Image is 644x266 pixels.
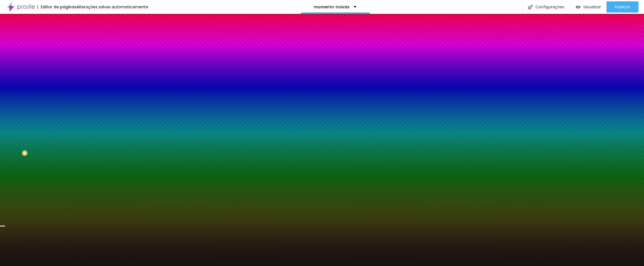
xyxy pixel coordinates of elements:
span: Publicar [615,5,630,9]
div: Alterações salvas automaticamente [77,5,148,9]
button: Publicar [607,1,638,12]
button: Visualizar [570,1,607,12]
p: momento-noivas [314,5,349,9]
img: view-1.svg [576,5,580,9]
div: Editor de páginas [37,5,77,9]
img: Icone [528,5,533,9]
span: Visualizar [583,5,601,9]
